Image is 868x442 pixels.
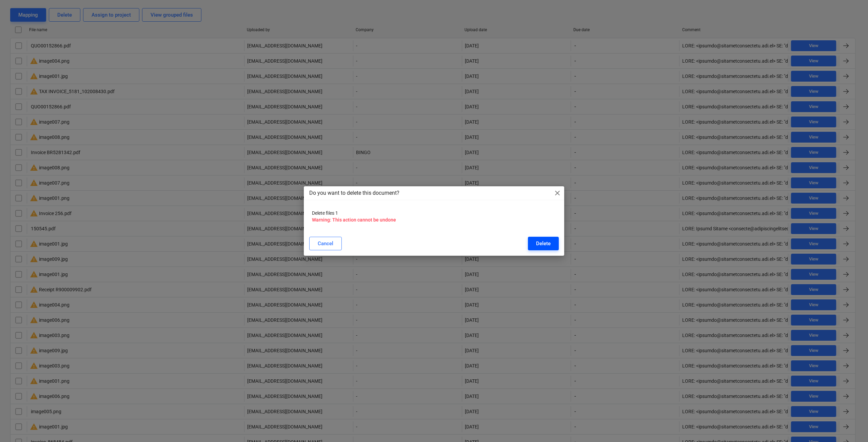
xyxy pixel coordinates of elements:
[318,239,333,248] div: Cancel
[528,237,559,250] button: Delete
[834,409,868,442] iframe: Chat Widget
[312,210,556,216] p: Delete files 1
[309,189,399,197] p: Do you want to delete this document?
[553,189,561,197] span: close
[309,237,342,250] button: Cancel
[536,239,551,248] div: Delete
[312,216,556,223] p: Warning: This action cannot be undone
